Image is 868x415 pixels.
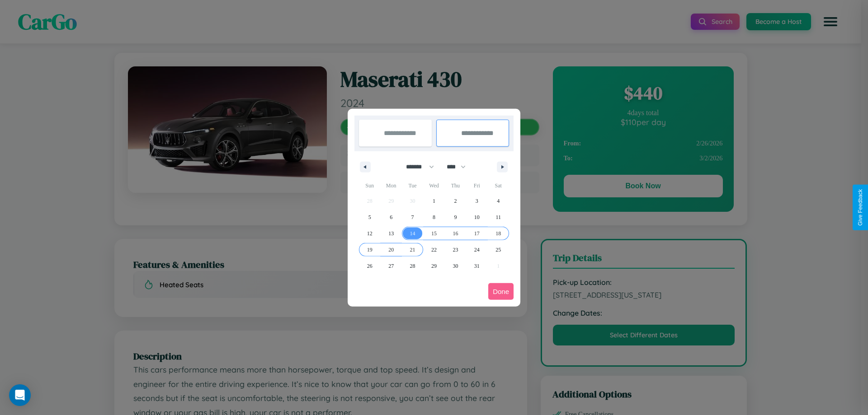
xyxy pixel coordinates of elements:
[380,242,401,258] button: 20
[410,225,415,242] span: 14
[390,209,392,225] span: 6
[497,193,500,209] span: 4
[495,242,501,258] span: 25
[453,242,458,258] span: 23
[466,209,487,225] button: 10
[495,209,501,225] span: 11
[445,178,466,193] span: Thu
[495,225,501,242] span: 18
[466,225,487,242] button: 17
[445,225,466,242] button: 16
[380,225,401,242] button: 13
[431,258,437,274] span: 29
[367,258,373,274] span: 26
[380,258,401,274] button: 27
[359,178,380,193] span: Sun
[433,193,435,209] span: 1
[402,178,423,193] span: Tue
[454,193,457,209] span: 2
[411,209,414,225] span: 7
[453,225,458,242] span: 16
[474,209,480,225] span: 10
[423,225,444,242] button: 15
[359,242,380,258] button: 19
[431,225,437,242] span: 15
[474,258,480,274] span: 31
[466,178,487,193] span: Fri
[488,178,509,193] span: Sat
[466,242,487,258] button: 24
[9,384,31,406] div: Open Intercom Messenger
[445,242,466,258] button: 23
[423,193,444,209] button: 1
[402,225,423,242] button: 14
[488,283,514,300] button: Done
[488,209,509,225] button: 11
[433,209,435,225] span: 8
[423,242,444,258] button: 22
[359,209,380,225] button: 5
[454,209,457,225] span: 9
[423,258,444,274] button: 29
[488,193,509,209] button: 4
[423,209,444,225] button: 8
[445,209,466,225] button: 9
[367,225,373,242] span: 12
[488,225,509,242] button: 18
[445,193,466,209] button: 2
[453,258,458,274] span: 30
[474,225,480,242] span: 17
[423,178,444,193] span: Wed
[474,242,480,258] span: 24
[431,242,437,258] span: 22
[445,258,466,274] button: 30
[359,258,380,274] button: 26
[857,189,863,226] div: Give Feedback
[380,209,401,225] button: 6
[402,242,423,258] button: 21
[380,178,401,193] span: Mon
[410,242,415,258] span: 21
[476,193,478,209] span: 3
[388,258,394,274] span: 27
[402,209,423,225] button: 7
[368,209,371,225] span: 5
[466,193,487,209] button: 3
[488,242,509,258] button: 25
[402,258,423,274] button: 28
[359,225,380,242] button: 12
[466,258,487,274] button: 31
[388,225,394,242] span: 13
[367,242,373,258] span: 19
[388,242,394,258] span: 20
[410,258,415,274] span: 28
